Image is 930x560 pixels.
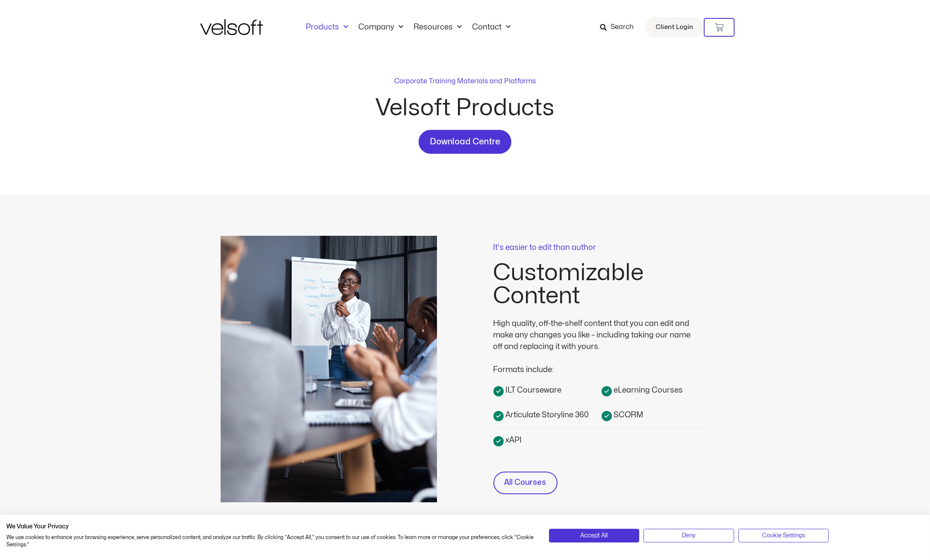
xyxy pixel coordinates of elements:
span: Accept All [581,531,608,540]
span: All Courses [505,477,546,489]
a: SCORM [602,409,710,421]
div: Formats include: [493,352,699,375]
a: Client Login [645,17,704,38]
a: ContactMenu Toggle [467,23,516,32]
span: SCORM [612,409,644,421]
button: Accept all cookies [549,529,640,542]
img: Instructor presenting employee training courseware [221,236,437,502]
div: High quality, off-the-shelf content that you can edit and make any changes you like – including t... [493,318,699,352]
h2: We Value Your Privacy [6,523,536,531]
p: We use cookies to enhance your browsing experience, serve personalized content, and analyze our t... [6,534,536,548]
a: ILT Courseware [493,384,602,396]
span: eLearning Courses [612,384,683,396]
p: Corporate Training Materials and Platforms [394,76,536,86]
span: Deny [682,531,696,540]
a: ProductsMenu Toggle [301,23,354,32]
h2: Customizable Content [493,261,710,308]
a: Articulate Storyline 360 [493,409,602,421]
span: Search [611,22,634,33]
span: xAPI [504,434,522,446]
p: It's easier to edit than author [493,244,710,252]
nav: Menu [301,23,516,32]
h2: Velsoft Products [311,97,619,120]
button: Deny all cookies [644,529,734,542]
span: Download Centre [430,135,500,149]
span: Cookie Settings [762,531,805,540]
a: Download Centre [419,130,511,154]
img: Velsoft Training Materials [200,19,263,35]
a: CompanyMenu Toggle [354,23,409,32]
a: Search [600,20,640,35]
span: Articulate Storyline 360 [504,409,589,421]
span: Client Login [655,22,693,33]
button: Adjust cookie preferences [738,529,829,542]
a: All Courses [493,472,558,494]
a: ResourcesMenu Toggle [409,23,467,32]
span: ILT Courseware [504,384,562,396]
